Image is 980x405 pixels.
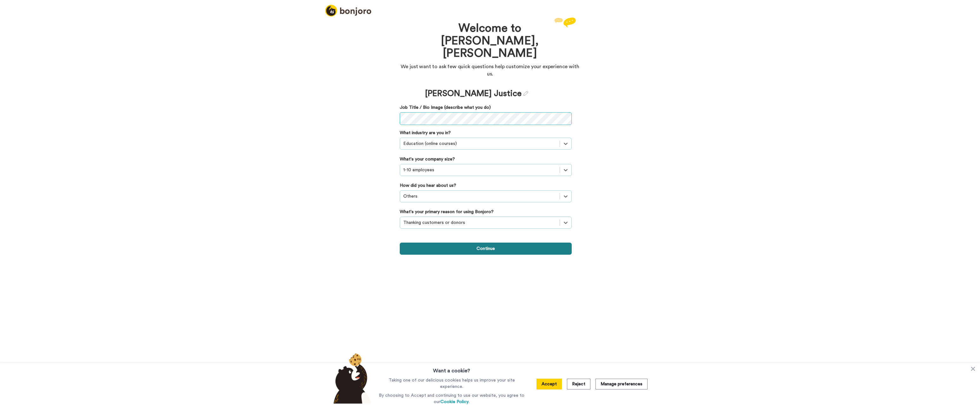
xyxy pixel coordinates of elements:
img: bear-with-cookie.png [328,353,375,404]
button: Accept [536,379,562,389]
img: reply.svg [554,17,576,27]
label: What's your company size? [400,156,455,162]
label: Job Title / Bio Image (describe what you do) [400,104,572,111]
button: Reject [567,379,590,389]
h1: Welcome to [PERSON_NAME], [PERSON_NAME] [419,22,562,60]
label: What's your primary reason for using Bonjoro? [400,209,494,215]
button: Continue [400,243,572,255]
a: Cookie Policy [440,400,469,404]
label: How did you hear about us? [400,182,456,189]
p: We just want to ask few quick questions help customize your experience with us. [400,63,581,78]
h3: Want a cookie? [433,363,470,375]
p: By choosing to Accept and continuing to use our website, you agree to our . [377,392,526,405]
p: Taking one of our delicious cookies helps us improve your site experience. [377,377,526,390]
label: What industry are you in? [400,130,451,136]
button: Manage preferences [595,379,648,389]
img: logo_full.png [325,5,371,16]
div: [PERSON_NAME] Justice [425,88,528,100]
